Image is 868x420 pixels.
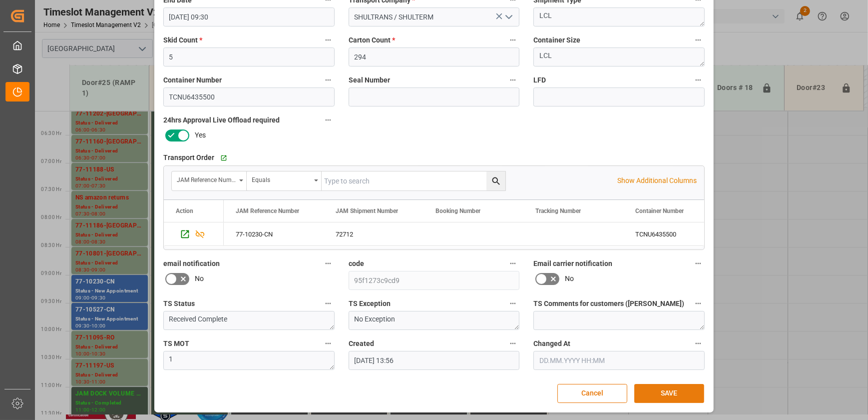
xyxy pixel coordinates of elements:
div: Action [176,207,193,214]
span: JAM Shipment Number [336,207,398,214]
span: Carton Count [349,35,395,45]
div: Equals [252,173,311,184]
span: No [565,273,574,284]
input: DD.MM.YYYY HH:MM [163,7,335,26]
button: TS Status [322,297,335,310]
button: TS Comments for customers ([PERSON_NAME]) [692,297,705,310]
button: Container Size [692,33,705,46]
button: TS Exception [506,297,519,310]
textarea: No Exception [349,311,520,330]
span: Skid Count [163,35,202,45]
span: Container Size [533,35,580,45]
button: email notification [322,257,335,270]
span: Email carrier notification [533,258,612,269]
input: Type to search [322,171,505,190]
button: code [506,257,519,270]
button: TS MOT [322,337,335,350]
input: DD.MM.YYYY HH:MM [533,351,705,370]
textarea: Received Complete [163,311,335,330]
span: TS MOT [163,338,189,349]
span: TS Comments for customers ([PERSON_NAME]) [533,298,684,309]
button: Cancel [557,384,627,403]
button: 24hrs Approval Live Offload required [322,113,335,126]
span: Tracking Number [535,207,581,214]
span: LFD [533,75,546,85]
span: code [349,258,364,269]
span: Transport Order [163,152,214,163]
textarea: LCL [533,7,705,26]
div: 77-10230-CN [224,222,324,245]
button: search button [486,171,505,190]
p: Show Additional Columns [617,175,697,186]
button: open menu [172,171,247,190]
div: Press SPACE to select this row. [164,222,224,246]
div: 72712 [324,222,424,245]
button: Skid Count * [322,33,335,46]
span: Booking Number [435,207,480,214]
span: Yes [195,130,206,140]
button: Changed At [692,337,705,350]
span: email notification [163,258,220,269]
button: Email carrier notification [692,257,705,270]
button: Seal Number [506,73,519,86]
span: 24hrs Approval Live Offload required [163,115,280,125]
span: No [195,273,204,284]
textarea: LCL [533,47,705,66]
span: Container Number [163,75,222,85]
span: JAM Reference Number [236,207,299,214]
button: Container Number [322,73,335,86]
span: Container Number [635,207,684,214]
button: SAVE [634,384,704,403]
span: TS Status [163,298,195,309]
button: open menu [501,9,516,25]
span: Changed At [533,338,570,349]
button: LFD [692,73,705,86]
button: Created [506,337,519,350]
span: TS Exception [349,298,391,309]
div: TCNU6435500 [623,222,723,245]
input: DD.MM.YYYY HH:MM [349,351,520,370]
textarea: 1 [163,351,335,370]
span: Created [349,338,374,349]
button: open menu [247,171,322,190]
span: Seal Number [349,75,390,85]
button: Carton Count * [506,33,519,46]
div: JAM Reference Number [177,173,236,184]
